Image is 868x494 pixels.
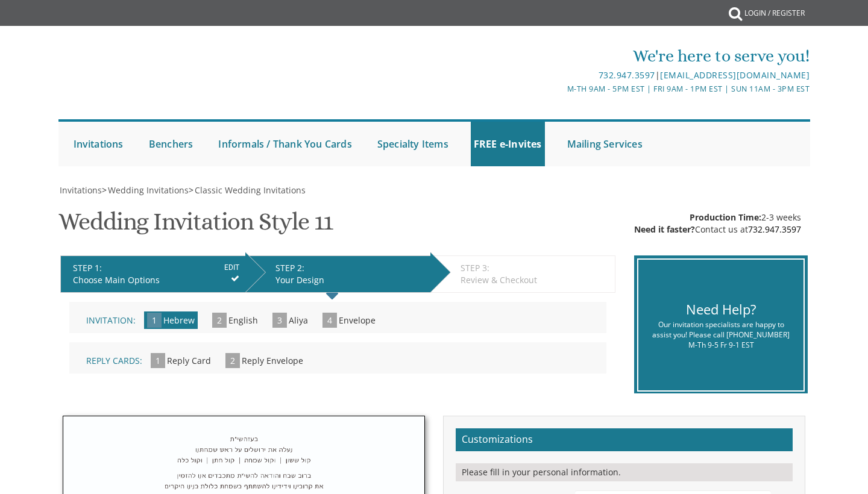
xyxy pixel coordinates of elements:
span: Invitations [60,184,102,196]
a: FREE e-Invites [471,122,545,166]
span: Reply Card [167,355,211,366]
span: 3 [272,313,287,328]
span: 1 [147,313,162,328]
span: Envelope [339,314,376,326]
span: Wedding Invitations [108,184,189,196]
span: Invitation: [86,314,136,326]
div: Your Design [275,274,424,286]
a: [EMAIL_ADDRESS][DOMAIN_NAME] [660,69,810,81]
div: STEP 2: [275,262,424,274]
input: EDIT [224,262,239,273]
div: | [309,68,810,83]
a: Mailing Services [564,122,646,166]
a: Wedding Invitations [107,184,189,196]
div: Our invitation specialists are happy to assist you! Please call [PHONE_NUMBER] M-Th 9-5 Fr 9-1 EST [647,319,794,350]
span: 2 [225,353,240,368]
h2: Customizations [456,428,793,451]
span: Reply Cards: [86,355,142,366]
div: Review & Checkout [461,274,609,286]
a: Classic Wedding Invitations [193,184,306,196]
a: 732.947.3597 [599,69,655,81]
div: Need Help? [647,300,794,319]
span: > [189,184,306,196]
div: 2-3 weeks Contact us at [634,211,801,236]
span: > [102,184,189,196]
span: Hebrew [163,314,195,326]
a: 732.947.3597 [748,224,801,235]
a: Informals / Thank You Cards [215,122,354,166]
span: Production Time: [690,211,761,223]
div: Choose Main Options [73,274,239,286]
span: Aliya [289,314,308,326]
div: M-Th 9am - 5pm EST | Fri 9am - 1pm EST | Sun 11am - 3pm EST [309,83,810,95]
a: Benchers [146,122,197,166]
span: Classic Wedding Invitations [195,184,306,196]
a: Specialty Items [374,122,451,166]
span: English [228,314,258,326]
h1: Wedding Invitation Style 11 [58,208,333,244]
div: Please fill in your personal information. [456,463,793,481]
a: Invitations [71,122,127,166]
div: We're here to serve you! [309,44,810,68]
span: 1 [151,353,165,368]
div: STEP 3: [461,262,609,274]
span: Need it faster? [634,224,695,235]
div: STEP 1: [73,262,239,274]
a: Invitations [58,184,102,196]
span: Reply Envelope [242,355,303,366]
span: 2 [212,313,227,328]
span: 4 [322,313,337,328]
